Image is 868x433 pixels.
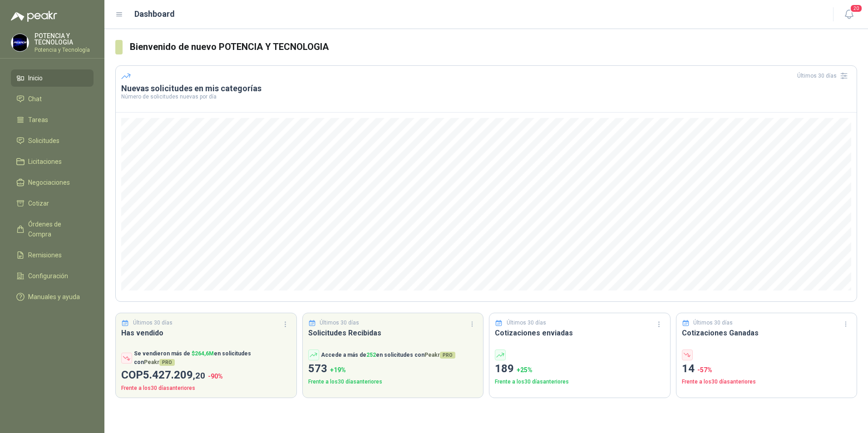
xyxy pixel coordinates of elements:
a: Chat [11,90,94,108]
span: Manuales y ayuda [28,292,80,302]
p: COP [121,367,291,384]
span: 5.427.209 [143,369,205,381]
p: Número de solicitudes nuevas por día [121,94,851,99]
span: Inicio [28,73,43,83]
button: 20 [841,6,857,23]
span: PRO [159,359,175,366]
span: Chat [28,94,42,104]
span: 20 [850,4,863,13]
span: + 25 % [517,366,533,374]
h3: Has vendido [121,327,291,339]
h3: Nuevas solicitudes en mis categorías [121,83,851,94]
p: Últimos 30 días [693,319,733,327]
a: Órdenes de Compra [11,216,94,243]
span: Órdenes de Compra [28,219,85,239]
a: Inicio [11,69,94,87]
p: Últimos 30 días [133,319,173,327]
p: Frente a los 30 días anteriores [308,378,478,386]
span: Cotizar [28,198,49,208]
h3: Bienvenido de nuevo POTENCIA Y TECNOLOGIA [130,40,857,54]
p: Se vendieron más de en solicitudes con [134,349,291,367]
span: Licitaciones [28,157,62,167]
div: Últimos 30 días [797,69,851,83]
p: Accede a más de en solicitudes con [321,351,455,359]
a: Manuales y ayuda [11,288,94,305]
a: Negociaciones [11,174,94,191]
span: ,20 [193,370,205,381]
span: Remisiones [28,250,62,260]
span: 252 [366,352,376,358]
p: 189 [495,360,665,378]
p: Potencia y Tecnología [35,47,94,53]
h3: Cotizaciones Ganadas [682,327,852,339]
img: Logo peakr [11,11,57,22]
p: Últimos 30 días [507,319,546,327]
span: + 19 % [330,366,346,374]
span: Peakr [144,359,175,365]
p: Frente a los 30 días anteriores [682,378,852,386]
img: Company Logo [11,34,29,51]
span: Tareas [28,115,48,125]
span: Solicitudes [28,136,59,146]
p: 14 [682,360,852,378]
span: -57 % [697,366,712,374]
span: Configuración [28,271,68,281]
span: PRO [440,352,455,359]
h3: Cotizaciones enviadas [495,327,665,339]
h1: Dashboard [134,8,175,20]
a: Remisiones [11,246,94,264]
span: -90 % [208,373,223,380]
span: Peakr [424,352,455,358]
p: Frente a los 30 días anteriores [121,384,291,393]
span: Negociaciones [28,177,70,187]
p: Últimos 30 días [320,319,359,327]
a: Licitaciones [11,153,94,170]
a: Cotizar [11,195,94,212]
h3: Solicitudes Recibidas [308,327,478,339]
a: Tareas [11,111,94,128]
a: Configuración [11,267,94,285]
p: POTENCIA Y TECNOLOGIA [35,33,94,45]
a: Solicitudes [11,132,94,149]
span: $ 264,6M [192,350,214,357]
p: Frente a los 30 días anteriores [495,378,665,386]
p: 573 [308,360,478,378]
